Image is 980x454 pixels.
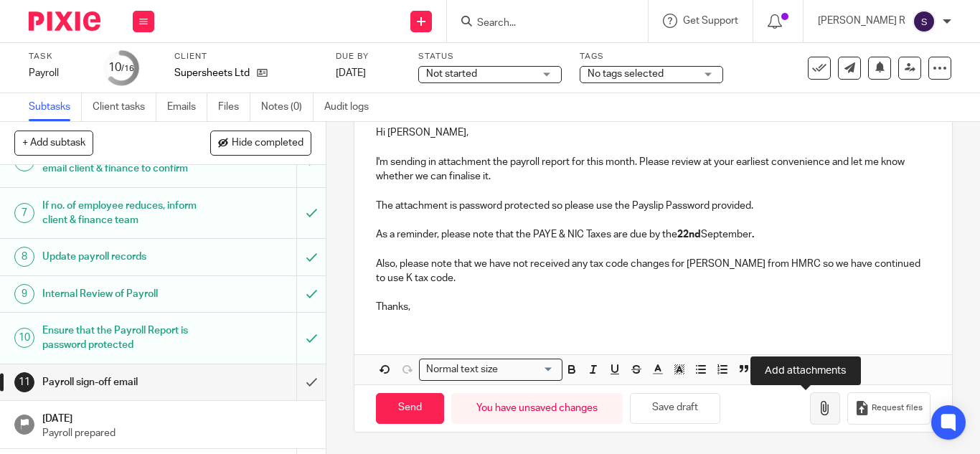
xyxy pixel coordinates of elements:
small: /16 [121,65,134,72]
span: Normal text size [423,362,501,377]
p: As a reminder, please note that the PAYE & NIC Taxes are due by the September [376,227,930,242]
p: Payroll prepared [42,426,312,440]
img: svg%3E [913,10,936,33]
a: Notes (0) [261,93,314,121]
p: The attachment is password protected so please use the Payslip Password provided. [376,199,930,213]
strong: . [752,230,754,240]
input: Search for option [502,362,554,377]
strong: 22nd [677,230,701,240]
p: Also, please note that we have not received any tax code changes for [PERSON_NAME] from HMRC so w... [376,257,930,286]
label: Task [29,51,86,62]
input: Send [376,393,444,424]
label: Due by [336,51,400,62]
h1: [DATE] [42,408,312,426]
p: [PERSON_NAME] R [818,14,905,28]
div: Payroll [29,66,86,80]
div: 9 [14,284,34,304]
div: 8 [14,247,34,267]
button: Request files [847,392,930,425]
label: Tags [580,51,723,62]
a: Emails [167,93,207,121]
a: Audit logs [324,93,380,121]
button: Hide completed [210,131,311,155]
span: [DATE] [336,68,366,78]
h1: Update payroll records [42,246,202,268]
h1: Payroll sign-off email [42,372,202,393]
span: Not started [426,69,477,79]
span: No tags selected [588,69,664,79]
div: Search for option [419,359,562,381]
div: You have unsaved changes [451,393,623,424]
span: Hide completed [232,138,303,149]
label: Client [174,51,318,62]
div: 10 [108,60,134,76]
p: Thanks, [376,300,930,314]
span: Request files [872,402,923,414]
label: Status [418,51,562,62]
div: 11 [14,372,34,392]
p: Hi [PERSON_NAME], [376,126,930,140]
div: 10 [14,328,34,348]
img: Pixie [29,11,100,31]
span: Get Support [683,16,738,26]
h1: Ensure that the Payroll Report is password protected [42,320,202,356]
input: Search [476,17,605,30]
p: Supersheets Ltd [174,66,250,80]
h1: Internal Review of Payroll [42,283,202,305]
p: I'm sending in attachment the payroll report for this month. Please review at your earliest conve... [376,155,930,184]
a: Files [218,93,250,121]
a: Client tasks [93,93,156,121]
button: Save draft [630,393,720,424]
h1: If no. of employee reduces, inform client & finance team [42,195,202,232]
button: + Add subtask [14,131,93,155]
a: Subtasks [29,93,82,121]
div: 7 [14,203,34,223]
